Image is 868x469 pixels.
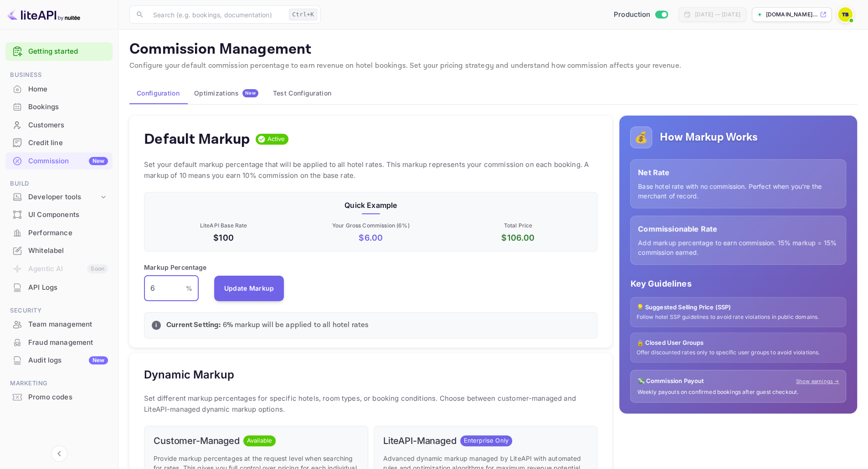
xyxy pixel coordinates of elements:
[5,242,113,260] div: Whitelabel
[5,242,113,259] a: Whitelabel
[5,334,113,352] div: Fraud management
[5,81,113,98] div: Home
[7,7,80,22] img: LiteAPI logo
[28,355,108,366] div: Audit logs
[28,338,108,348] div: Fraud management
[5,378,113,388] span: Marketing
[5,116,113,134] div: Customers
[838,7,853,22] img: Traveloka B2B
[264,135,289,144] span: Active
[5,279,113,297] div: API Logs
[446,222,590,230] p: Total Price
[5,316,113,333] a: Team management
[5,352,113,368] a: Audit logsNew
[638,238,838,257] p: Add markup percentage to earn commission. 15% markup = 15% commission earned.
[242,90,258,96] span: New
[5,306,113,316] span: Security
[299,222,442,230] p: Your Gross Commission ( 6 %)
[28,46,108,57] a: Getting started
[148,5,285,24] input: Search (e.g. bookings, documentation)
[446,232,590,244] p: $ 106.00
[144,276,186,301] input: 0
[28,156,108,166] div: Commission
[28,282,108,293] div: API Logs
[5,224,113,242] div: Performance
[614,10,651,20] span: Production
[28,120,108,131] div: Customers
[5,98,113,115] a: Bookings
[129,82,187,104] button: Configuration
[5,206,113,224] div: UI Components
[636,303,840,312] p: 💡 Suggested Selling Price (SSP)
[638,223,838,234] p: Commissionable Rate
[89,157,108,165] div: New
[5,224,113,241] a: Performance
[299,232,442,244] p: $ 6.00
[186,283,192,293] p: %
[630,277,846,290] p: Key Guidelines
[243,436,276,445] span: Available
[659,130,757,145] h5: How Markup Works
[155,321,157,329] p: i
[637,388,839,396] p: Weekly payouts on confirmed bookings after guest checkout.
[28,138,108,148] div: Credit line
[28,192,99,202] div: Developer tools
[5,352,113,369] div: Audit logsNew
[5,388,113,405] a: Promo codes
[5,152,113,169] a: CommissionNew
[5,70,113,80] span: Business
[5,334,113,351] a: Fraud management
[5,189,113,205] div: Developer tools
[636,313,840,321] p: Follow hotel SSP guidelines to avoid rate violations in public domains.
[636,338,840,348] p: 🔒 Closed User Groups
[152,200,590,211] p: Quick Example
[144,159,597,181] p: Set your default markup percentage that will be applied to all hotel rates. This markup represent...
[5,42,113,61] div: Getting started
[89,356,108,364] div: New
[5,279,113,296] a: API Logs
[51,445,67,462] button: Collapse navigation
[638,167,838,178] p: Net Rate
[460,436,512,445] span: Enterprise Only
[5,152,113,170] div: CommissionNew
[610,10,672,20] div: Switch to Sandbox mode
[5,134,113,152] div: Credit line
[154,435,240,446] h6: Customer-Managed
[636,349,840,357] p: Offer discounted rates only to specific user groups to avoid violations.
[28,228,108,238] div: Performance
[166,320,221,330] strong: Current Setting:
[5,179,113,189] span: Build
[5,388,113,406] div: Promo codes
[144,262,207,272] p: Markup Percentage
[637,377,704,386] p: 💸 Commission Payout
[28,319,108,330] div: Team management
[634,129,648,146] p: 💰
[28,392,108,403] div: Promo codes
[152,222,295,230] p: LiteAPI Base Rate
[194,89,258,97] div: Optimizations
[28,210,108,220] div: UI Components
[129,40,857,59] p: Commission Management
[383,435,457,446] h6: LiteAPI-Managed
[28,246,108,256] div: Whitelabel
[5,116,113,133] a: Customers
[266,82,339,104] button: Test Configuration
[5,134,113,151] a: Credit line
[129,61,857,71] p: Configure your default commission percentage to earn revenue on hotel bookings. Set your pricing ...
[5,206,113,223] a: UI Components
[152,232,295,244] p: $100
[5,81,113,97] a: Home
[28,102,108,112] div: Bookings
[766,10,818,19] p: [DOMAIN_NAME]...
[5,98,113,116] div: Bookings
[638,182,838,201] p: Base hotel rate with no commission. Perfect when you're the merchant of record.
[796,378,839,385] a: Show earnings →
[144,130,250,148] h4: Default Markup
[214,276,284,301] button: Update Markup
[166,320,590,331] p: 6 % markup will be applied to all hotel rates
[289,9,317,20] div: Ctrl+K
[144,393,597,415] p: Set different markup percentages for specific hotels, room types, or booking conditions. Choose b...
[5,316,113,333] div: Team management
[144,368,234,382] h5: Dynamic Markup
[28,84,108,95] div: Home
